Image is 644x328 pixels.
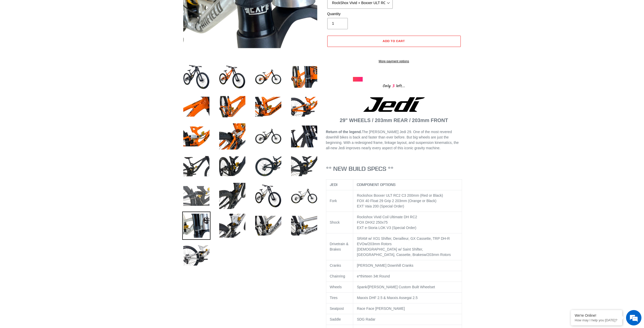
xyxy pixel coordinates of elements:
img: Load image into Gallery viewer, JEDI 29 - Complete Bike [182,152,210,180]
label: Quantity [327,11,393,17]
img: Load image into Gallery viewer, JEDI 29 - Complete Bike [254,93,282,121]
div: SRAM w/ XO1 Shifter, Derailleur, GX Cassette, w/203mm Rotors [357,236,458,247]
td: Shock [326,212,353,233]
th: COMPONENT OPTIONS [353,180,462,190]
img: Load image into Gallery viewer, JEDI 29 - Complete Bike [254,212,282,240]
span: EXT Vaia 200 (Special Order) [357,204,404,208]
img: Load image into Gallery viewer, JEDI 29 - Complete Bike [254,152,282,180]
span: FOX DHX2 250x75 [357,220,388,224]
a: More payment options [327,59,461,64]
img: Load image into Gallery viewer, JEDI 29 - Complete Bike [182,241,210,270]
span: Spank/[PERSON_NAME] Custom Built Wheelset [357,285,435,289]
img: Load image into Gallery viewer, JEDI 29 - Complete Bike [254,182,282,210]
td: Fork [326,190,353,212]
textarea: Type your message and hit 'Enter' [3,140,98,158]
img: Load image into Gallery viewer, JEDI 29 - Complete Bike [218,152,246,180]
span: TRP DH-R EVO [357,236,450,246]
div: Minimize live chat window [84,3,97,15]
span: 3 [391,83,396,89]
div: Only left... [353,82,435,90]
div: [DEMOGRAPHIC_DATA] w/ Saint Shifter, [GEOGRAPHIC_DATA], Cassette, Brakes w/203mm Rotors [357,247,458,257]
img: Load image into Gallery viewer, JEDI 29 - Complete Bike [182,122,210,151]
p: How may I help you today? [575,318,618,322]
strong: 29" WHEELS / 203mm REAR / 203mm FRONT [340,117,448,123]
span: Add to cart [383,39,405,43]
div: We're Online! [575,313,618,317]
td: SDG Radar [353,314,462,325]
img: Load image into Gallery viewer, JEDI 29 - Complete Bike [290,63,318,91]
img: Load image into Gallery viewer, JEDI 29 - Complete Bike [290,152,318,180]
img: Load image into Gallery viewer, JEDI 29 - Complete Bike [218,93,246,121]
strong: Return of the legend. [326,130,362,134]
span: Rockshox Boxxer ULT RC2 C3 200mm (Red or Black) [357,193,443,197]
span: We're online! [30,65,71,116]
th: JEDI [326,180,353,190]
p: The [PERSON_NAME] Jedi 29. One of the most revered downhill bikes is back and faster than ever be... [326,129,462,151]
img: Load image into Gallery viewer, JEDI 29 - Complete Bike [182,63,210,91]
td: Tires [326,293,353,303]
span: EXT e-Storia LOK V3 (Special Order) [357,226,416,230]
span: Rockshox Vivid Coil Ultimate DH RC2 [357,215,417,219]
img: Load image into Gallery viewer, JEDI 29 - Complete Bike [218,212,246,240]
td: Maxxis DHF 2.5 & Maxxis Assegai 2.5 [353,293,462,303]
span: FOX 40 Float 29 Grip 2 203mm (Orange or Black) [357,199,436,203]
img: Load image into Gallery viewer, JEDI 29 - Complete Bike [218,63,246,91]
img: Load image into Gallery viewer, JEDI 29 - Complete Bike [218,122,246,151]
img: d_696896380_company_1647369064580_696896380 [16,26,29,38]
td: Cranks [326,260,353,271]
div: Chat with us now [34,29,94,35]
img: Load image into Gallery viewer, JEDI 29 - Complete Bike [290,93,318,121]
img: Load image into Gallery viewer, JEDI 29 - Complete Bike [290,212,318,240]
td: Chainring [326,271,353,282]
img: Load image into Gallery viewer, JEDI 29 - Complete Bike [182,182,210,210]
img: Load image into Gallery viewer, JEDI 29 - Complete Bike [290,182,318,210]
td: Drivetrain & Brakes [326,233,353,260]
img: Load image into Gallery viewer, JEDI 29 - Complete Bike [254,122,282,151]
td: e*thirteen 34t Round [353,271,462,282]
button: Add to cart [327,36,461,47]
div: Navigation go back [6,28,13,36]
td: Saddle [326,314,353,325]
img: Jedi Logo [363,97,425,112]
img: Load image into Gallery viewer, JEDI 29 - Complete Bike [182,93,210,121]
img: Load image into Gallery viewer, JEDI 29 - Complete Bike [182,212,210,240]
img: Load image into Gallery viewer, JEDI 29 - Complete Bike [254,63,282,91]
img: Load image into Gallery viewer, JEDI 29 - Complete Bike [218,182,246,210]
h3: ** NEW BUILD SPECS ** [326,165,462,172]
td: Wheels [326,282,353,293]
td: Race Face [PERSON_NAME] [353,303,462,314]
img: Load image into Gallery viewer, JEDI 29 - Complete Bike [290,122,318,151]
td: [PERSON_NAME] Downhill Cranks [353,260,462,271]
td: Seatpost [326,303,353,314]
